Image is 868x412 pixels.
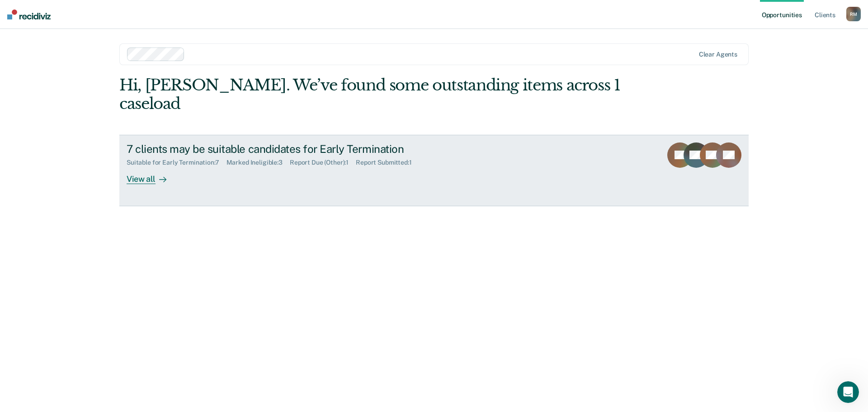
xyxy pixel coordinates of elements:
a: 7 clients may be suitable candidates for Early TerminationSuitable for Early Termination:7Marked ... [119,135,749,206]
div: Suitable for Early Termination : 7 [127,159,226,166]
div: View all [127,166,177,184]
img: Recidiviz [7,9,51,19]
button: RM [846,7,861,21]
div: Report Due (Other) : 1 [290,159,356,166]
div: Marked Ineligible : 3 [226,159,290,166]
iframe: Intercom live chat [837,381,859,403]
div: Clear agents [699,51,737,58]
div: 7 clients may be suitable candidates for Early Termination [127,142,444,156]
div: R M [846,7,861,21]
div: Report Submitted : 1 [356,159,419,166]
div: Hi, [PERSON_NAME]. We’ve found some outstanding items across 1 caseload [119,76,623,113]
